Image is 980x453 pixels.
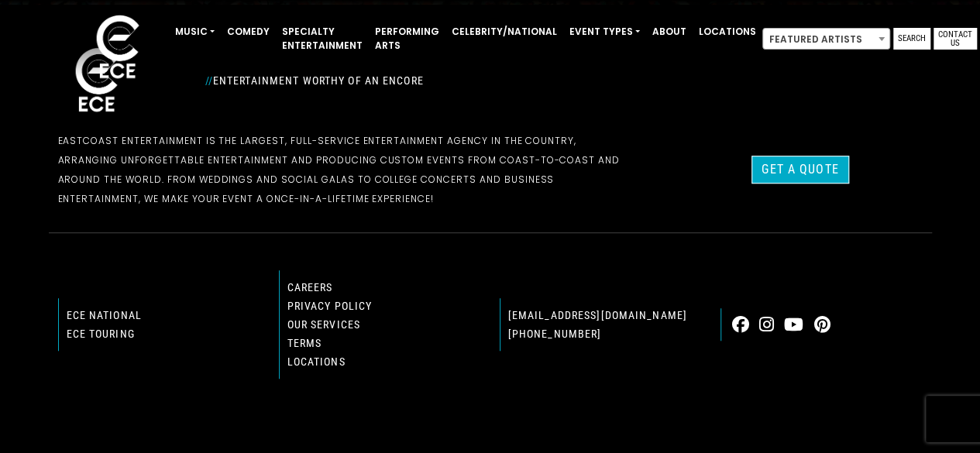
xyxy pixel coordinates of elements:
p: EastCoast Entertainment is the largest, full-service entertainment agency in the country, arrangi... [58,131,628,208]
a: About [646,19,693,45]
a: [PHONE_NUMBER] [508,328,602,340]
a: ECE national [67,309,142,321]
img: ece_new_logo_whitev2-1.png [79,11,156,86]
a: Performing Arts [369,19,445,59]
a: Locations [287,355,346,368]
a: Celebrity/National [445,19,563,45]
a: Event Types [563,19,646,45]
img: ece_new_logo_whitev2-1.png [58,43,136,118]
a: Privacy Policy [287,300,373,312]
a: Specialty Entertainment [276,19,369,59]
a: Locations [693,19,762,45]
a: Comedy [221,19,276,45]
a: Contact Us [934,28,977,50]
span: Featured Artists [762,28,890,50]
span: Featured Artists [763,29,889,50]
a: ECE Touring [67,328,135,340]
a: Music [169,19,221,45]
a: [EMAIL_ADDRESS][DOMAIN_NAME] [508,309,687,321]
a: Search [893,28,930,50]
a: Careers [287,281,333,293]
a: Get a Quote [751,156,848,184]
p: © 2024 EastCoast Entertainment, Inc. [58,416,923,435]
a: Terms [287,337,322,349]
a: Our Services [287,318,360,331]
